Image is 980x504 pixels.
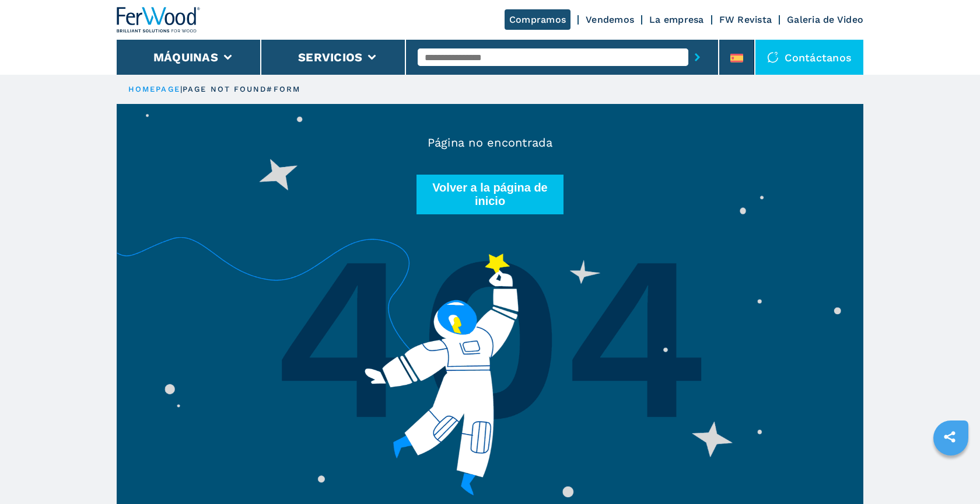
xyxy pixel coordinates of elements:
a: La empresa [649,14,704,25]
button: Volver a la página de inicio [416,175,563,214]
a: FW Revista [719,14,772,25]
button: submit-button [688,44,706,71]
a: Galeria de Video [787,14,863,25]
button: Máquinas [153,50,218,64]
p: Página no encontrada [117,134,863,151]
iframe: Chat [930,451,971,495]
img: Ferwood [117,7,201,33]
span: | [180,85,183,93]
p: page not found#form [183,84,300,95]
a: HOMEPAGE [128,85,180,93]
a: sharethis [935,422,964,451]
a: Compramos [505,9,570,30]
div: Contáctanos [755,40,863,75]
button: Servicios [298,50,362,64]
a: Vendemos [586,14,634,25]
img: Contáctanos [767,51,779,63]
